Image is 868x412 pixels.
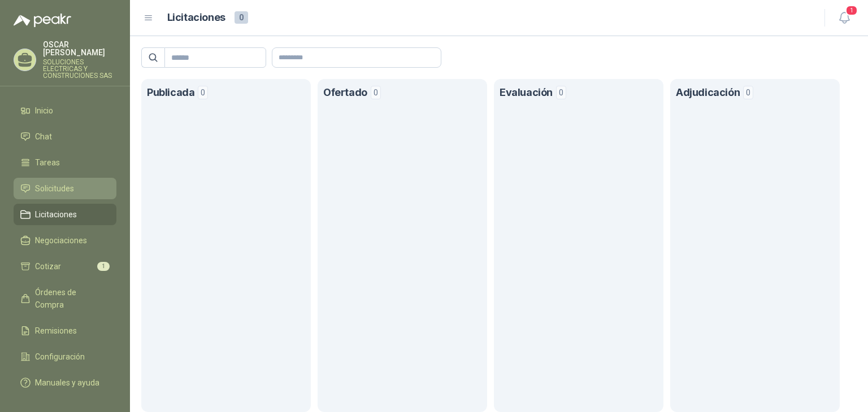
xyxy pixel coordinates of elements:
[371,86,381,99] span: 0
[35,156,60,169] span: Tareas
[198,86,208,99] span: 0
[97,262,110,271] span: 1
[676,85,740,101] h1: Adjudicación
[14,230,116,251] a: Negociaciones
[14,372,116,393] a: Manuales y ayuda
[14,14,71,27] img: Logo peakr
[43,41,116,56] p: OSCAR [PERSON_NAME]
[14,204,116,225] a: Licitaciones
[35,260,61,273] span: Cotizar
[500,85,553,101] h1: Evaluación
[35,350,85,363] span: Configuración
[14,320,116,341] a: Remisiones
[14,282,116,315] a: Órdenes de Compra
[43,59,116,79] p: SOLUCIONES ELECTRICAS Y CONSTRUCIONES SAS
[35,104,53,117] span: Inicio
[14,152,116,173] a: Tareas
[14,178,116,199] a: Solicitudes
[14,256,116,277] a: Cotizar1
[845,5,858,16] span: 1
[35,208,77,221] span: Licitaciones
[35,376,99,389] span: Manuales y ayuda
[323,85,367,101] h1: Ofertado
[167,10,225,26] h1: Licitaciones
[35,130,52,143] span: Chat
[834,8,854,28] button: 1
[743,86,753,99] span: 0
[35,286,106,311] span: Órdenes de Compra
[235,11,248,24] span: 0
[35,182,74,195] span: Solicitudes
[35,234,87,247] span: Negociaciones
[14,126,116,147] a: Chat
[14,346,116,367] a: Configuración
[14,100,116,121] a: Inicio
[35,325,77,337] span: Remisiones
[556,86,566,99] span: 0
[147,85,194,101] h1: Publicada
